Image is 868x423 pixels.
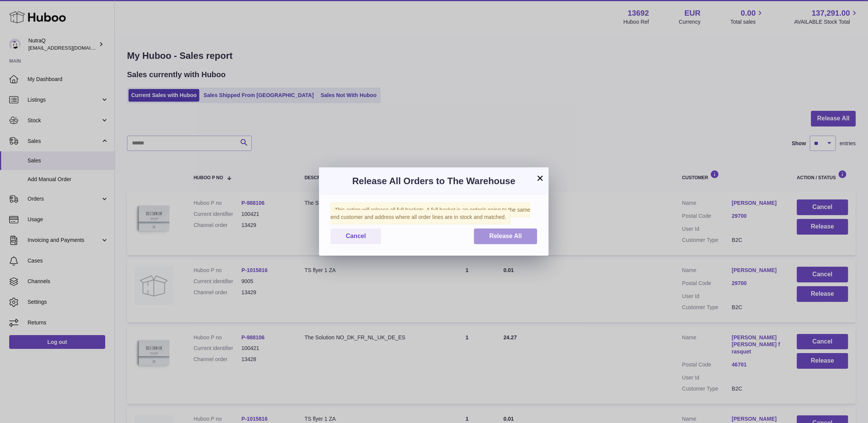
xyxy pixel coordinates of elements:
button: × [536,173,545,183]
span: Cancel [346,233,366,239]
button: Release All [474,229,537,244]
h3: Release All Orders to The Warehouse [331,175,537,187]
span: Release All [489,233,522,239]
button: Cancel [331,229,381,244]
span: This action will release all full baskets. A full basket is an order/s going to the same end cust... [331,203,530,224]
